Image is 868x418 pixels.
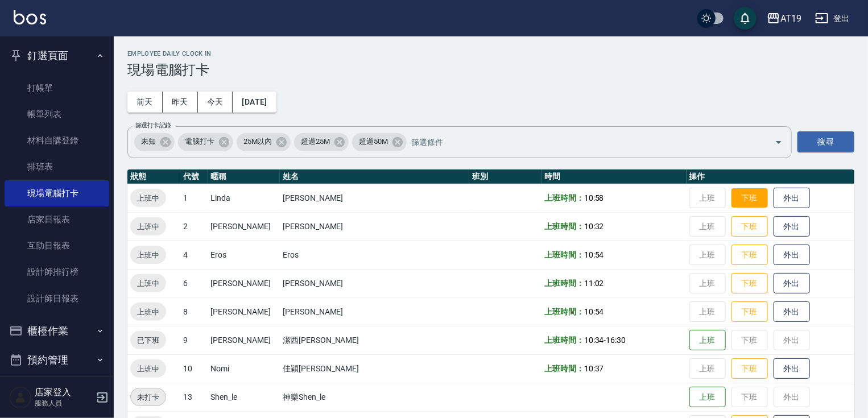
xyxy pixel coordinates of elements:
[811,8,854,29] button: 登出
[5,180,109,206] a: 現場電腦打卡
[180,297,208,326] td: 8
[280,383,469,411] td: 神樂Shen_le
[731,245,768,266] button: 下班
[774,301,810,322] button: 外出
[180,383,208,411] td: 13
[5,285,109,312] a: 設計師日報表
[734,7,757,30] button: save
[180,212,208,241] td: 2
[687,169,854,184] th: 操作
[208,169,280,184] th: 暱稱
[280,241,469,269] td: Eros
[5,75,109,101] a: 打帳單
[130,192,166,204] span: 上班中
[584,193,604,202] span: 10:58
[280,326,469,354] td: 潔西[PERSON_NAME]
[469,169,542,184] th: 班別
[130,363,166,375] span: 上班中
[237,136,279,147] span: 25M以內
[584,364,604,373] span: 10:37
[208,383,280,411] td: Shen_le
[774,245,810,266] button: 外出
[5,375,109,404] button: 報表及分析
[5,206,109,233] a: 店家日報表
[130,334,166,346] span: 已下班
[180,354,208,383] td: 10
[542,326,687,354] td: -
[280,354,469,383] td: 佳穎[PERSON_NAME]
[280,212,469,241] td: [PERSON_NAME]
[127,169,180,184] th: 狀態
[5,233,109,259] a: 互助日報表
[689,330,726,351] button: 上班
[134,133,175,151] div: 未知
[130,278,166,289] span: 上班中
[544,222,584,231] b: 上班時間：
[770,133,788,151] button: Open
[35,398,93,408] p: 服務人員
[731,301,768,322] button: 下班
[208,241,280,269] td: Eros
[584,279,604,288] span: 11:02
[35,387,93,398] h5: 店家登入
[178,136,221,147] span: 電腦打卡
[544,193,584,202] b: 上班時間：
[280,169,469,184] th: 姓名
[731,216,768,237] button: 下班
[5,41,109,71] button: 釘選頁面
[774,188,810,209] button: 外出
[233,92,276,113] button: [DATE]
[178,133,233,151] div: 電腦打卡
[208,269,280,297] td: [PERSON_NAME]
[352,133,407,151] div: 超過50M
[127,92,163,113] button: 前天
[294,136,337,147] span: 超過25M
[762,7,806,30] button: AT19
[280,269,469,297] td: [PERSON_NAME]
[584,307,604,316] span: 10:54
[5,127,109,154] a: 材料自購登錄
[544,336,584,345] b: 上班時間：
[544,307,584,316] b: 上班時間：
[542,169,687,184] th: 時間
[180,269,208,297] td: 6
[180,169,208,184] th: 代號
[180,326,208,354] td: 9
[280,297,469,326] td: [PERSON_NAME]
[731,358,768,379] button: 下班
[280,184,469,212] td: [PERSON_NAME]
[134,136,163,147] span: 未知
[163,92,198,113] button: 昨天
[130,221,166,233] span: 上班中
[5,259,109,285] a: 設計師排行榜
[130,306,166,318] span: 上班中
[606,336,626,345] span: 16:30
[180,241,208,269] td: 4
[127,62,854,78] h3: 現場電腦打卡
[237,133,291,151] div: 25M以內
[584,250,604,259] span: 10:54
[352,136,395,147] span: 超過50M
[774,273,810,294] button: 外出
[544,250,584,259] b: 上班時間：
[208,184,280,212] td: Linda
[731,273,768,294] button: 下班
[544,279,584,288] b: 上班時間：
[198,92,233,113] button: 今天
[294,133,349,151] div: 超過25M
[689,387,726,408] button: 上班
[774,216,810,237] button: 外出
[584,336,604,345] span: 10:34
[135,121,171,130] label: 篩選打卡記錄
[208,212,280,241] td: [PERSON_NAME]
[131,391,166,403] span: 未打卡
[208,297,280,326] td: [PERSON_NAME]
[127,50,854,57] h2: Employee Daily Clock In
[208,326,280,354] td: [PERSON_NAME]
[130,249,166,261] span: 上班中
[731,188,768,208] button: 下班
[180,184,208,212] td: 1
[780,11,801,26] div: AT19
[544,364,584,373] b: 上班時間：
[5,316,109,346] button: 櫃檯作業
